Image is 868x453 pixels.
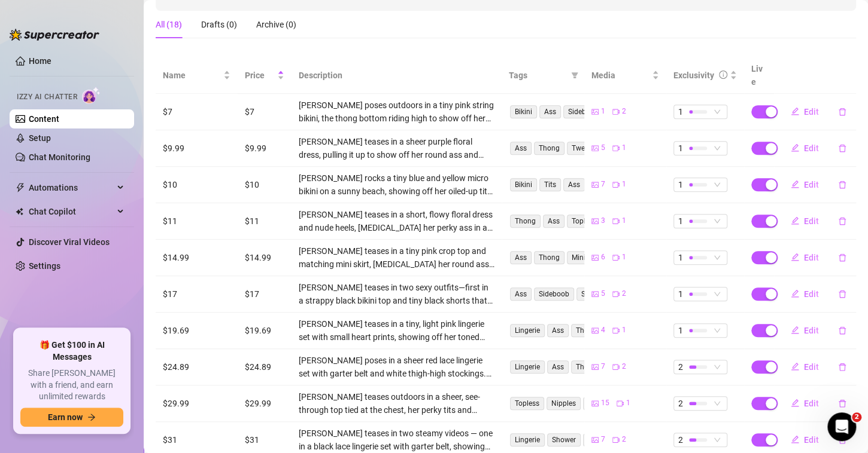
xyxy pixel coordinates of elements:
span: 6 [601,252,605,263]
div: [PERSON_NAME] poses in a sheer red lace lingerie set with garter belt and white thigh-high stocki... [299,354,494,380]
img: AI Chatter [82,87,101,104]
span: 2 [622,288,626,299]
span: picture [591,108,599,115]
span: Edit [804,143,819,153]
span: Edit [804,326,819,335]
span: Tits [539,178,561,191]
span: edit [791,362,799,371]
span: Edit [804,180,819,189]
span: 2 [852,412,861,422]
a: Setup [29,133,51,143]
span: picture [591,363,599,371]
span: 2 [622,361,626,372]
span: 1 [626,397,630,409]
span: delete [838,290,846,298]
td: $14.99 [238,240,292,276]
td: $29.99 [156,385,238,422]
span: Share [PERSON_NAME] with a friend, and earn unlimited rewards [20,368,123,403]
span: video-camera [612,218,620,225]
span: edit [791,216,799,225]
span: picture [591,400,599,407]
td: $19.69 [238,313,292,349]
span: 1 [678,287,683,301]
th: Name [156,57,238,94]
th: Description [292,57,502,94]
span: Ass [543,215,564,228]
span: 7 [601,434,605,445]
span: Edit [804,107,819,117]
span: edit [791,399,799,407]
span: Sideboob [534,287,574,301]
span: 2 [678,397,683,410]
th: Media [584,57,666,94]
span: thunderbolt [16,183,25,192]
span: 1 [622,142,626,154]
span: video-camera [612,327,620,334]
span: video-camera [612,290,620,298]
button: delete [828,357,856,377]
span: edit [791,253,799,261]
span: 2 [622,106,626,117]
span: Sheer [583,397,611,410]
span: Edit [804,435,819,445]
td: $11 [238,203,292,240]
span: 5 [601,142,605,154]
span: Topless [510,397,544,410]
button: delete [828,321,856,340]
span: 1 [622,252,626,263]
span: Thong [510,215,541,228]
span: 1 [678,178,683,191]
td: $24.89 [156,349,238,385]
span: Ass [539,105,561,118]
span: Edit [804,362,819,372]
span: edit [791,326,799,334]
span: Shorts [576,287,607,301]
div: Drafts (0) [201,18,237,31]
button: Edit [781,175,828,194]
a: Discover Viral Videos [29,237,110,247]
span: Lingerie [510,324,545,337]
span: 15 [601,397,609,409]
button: delete [828,394,856,413]
span: video-camera [612,145,620,152]
span: Ass [547,324,569,337]
span: 3 [601,215,605,227]
span: filter [571,72,578,79]
span: edit [791,180,799,188]
div: [PERSON_NAME] teases outdoors in a sheer, see-through top tied at the chest, her perky tits and n... [299,390,494,417]
a: Home [29,56,51,66]
span: Bikini [510,105,537,118]
td: $29.99 [238,385,292,422]
div: [PERSON_NAME] teases in a short, flowy floral dress and nude heels, [MEDICAL_DATA] her perky ass ... [299,208,494,234]
span: Ass [510,251,532,264]
td: $10 [156,167,238,203]
span: Thong [534,251,564,264]
span: 1 [678,251,683,264]
span: Price [245,69,275,82]
td: $14.99 [156,240,238,276]
span: 🎁 Get $100 in AI Messages [20,339,123,363]
span: Name [163,69,221,82]
span: 1 [622,325,626,336]
span: Nipples [547,397,581,410]
span: Edit [804,289,819,299]
span: 7 [601,361,605,372]
span: Bikini [510,178,537,191]
button: delete [828,284,856,304]
span: Ass [547,360,569,374]
span: 1 [678,324,683,337]
span: Edit [804,216,819,226]
th: Live [744,57,774,94]
span: video-camera [617,400,624,407]
span: Sideboob [563,105,603,118]
span: delete [838,363,846,371]
span: 1 [622,215,626,227]
div: [PERSON_NAME] poses outdoors in a tiny pink string bikini, the thong bottom riding high to show o... [299,99,494,125]
button: Edit [781,394,828,413]
span: Edit [804,399,819,408]
button: Edit [781,284,828,304]
div: [PERSON_NAME] teases in a tiny, light pink lingerie set with small heart prints, showing off her ... [299,317,494,344]
th: Price [238,57,292,94]
div: [PERSON_NAME] teases in a tiny pink crop top and matching mini skirt, [MEDICAL_DATA] her round as... [299,244,494,271]
span: picture [591,145,599,152]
